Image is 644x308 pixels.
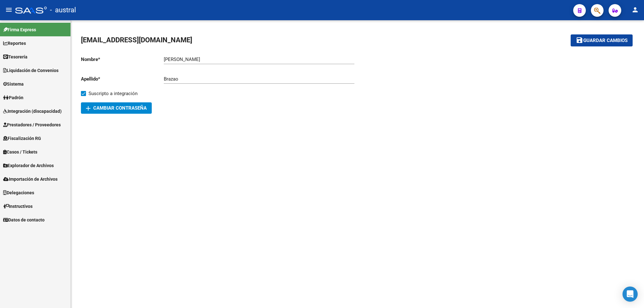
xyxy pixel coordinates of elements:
span: Guardar cambios [583,38,628,44]
span: Fiscalización RG [3,135,41,142]
span: Liquidación de Convenios [3,67,58,74]
button: Cambiar Contraseña [81,102,152,114]
span: Explorador de Archivos [3,162,54,169]
span: Sistema [3,81,24,88]
button: Guardar cambios [571,34,633,46]
span: Importación de Archivos [3,176,58,183]
span: Tesorería [3,53,28,60]
span: - austral [50,3,76,17]
span: Firma Express [3,26,36,33]
mat-icon: add [84,105,92,112]
span: Cambiar Contraseña [86,105,147,111]
div: Open Intercom Messenger [623,287,638,302]
span: Prestadores / Proveedores [3,121,61,128]
mat-icon: menu [5,6,13,14]
mat-icon: person [631,6,639,14]
p: Apellido [81,75,164,82]
span: Casos / Tickets [3,148,37,155]
span: Integración (discapacidad) [3,108,62,115]
span: Reportes [3,40,26,47]
span: Instructivos [3,203,33,210]
p: Nombre [81,56,164,63]
span: Padrón [3,94,23,101]
mat-icon: save [576,36,583,44]
span: [EMAIL_ADDRESS][DOMAIN_NAME] [81,36,192,44]
span: Delegaciones [3,189,34,196]
span: Suscripto a integración [89,90,138,97]
span: Datos de contacto [3,216,45,223]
